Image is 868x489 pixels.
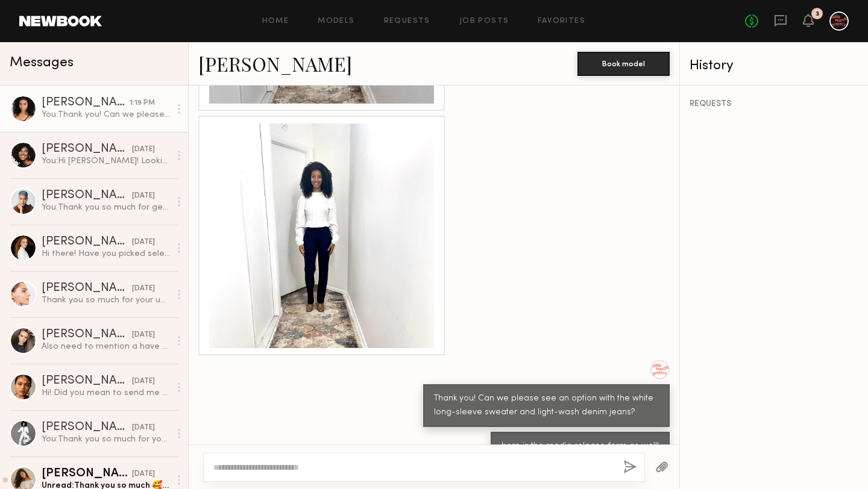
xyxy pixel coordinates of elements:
[10,56,74,70] span: Messages
[42,294,170,306] div: Thank you so much for your understanding. Let’s keep in touch, and I wish you all the best of luc...
[42,97,130,109] div: [PERSON_NAME]
[459,17,509,25] a: Job Posts
[198,51,352,76] a: [PERSON_NAME]
[690,59,858,73] div: History
[132,329,155,341] div: [DATE]
[434,392,659,420] div: Thank you! Can we please see an option with the white long-sleeve sweater and light-wash denim je...
[42,341,170,352] div: Also need to mention a have couple new tattoos on my arms, but they are small
[262,17,289,25] a: Home
[42,329,132,341] div: [PERSON_NAME]
[42,375,132,387] div: [PERSON_NAME]
[42,190,132,202] div: [PERSON_NAME]
[42,143,132,155] div: [PERSON_NAME]
[384,17,430,25] a: Requests
[132,190,155,202] div: [DATE]
[132,469,155,480] div: [DATE]
[577,52,670,76] button: Book model
[538,17,585,25] a: Favorites
[42,468,132,480] div: [PERSON_NAME]
[42,155,170,167] div: You: Hi [PERSON_NAME]! Looking forward to this [DATE] shoot. Here is the deck (please refer to th...
[577,58,670,68] a: Book model
[132,422,155,434] div: [DATE]
[318,17,354,25] a: Models
[132,144,155,155] div: [DATE]
[42,248,170,260] div: Hi there! Have you picked selects for this project? I’m still held as an option and available [DATE]
[42,236,132,248] div: [PERSON_NAME]
[132,376,155,387] div: [DATE]
[502,440,659,453] div: here is the media release form as well!
[690,100,858,108] div: REQUESTS
[42,434,170,445] div: You: Thank you so much for your time!
[132,237,155,248] div: [DATE]
[42,387,170,399] div: Hi! Did you mean to send me a request ?
[42,422,132,434] div: [PERSON_NAME]
[816,11,819,17] div: 3
[42,109,170,120] div: You: Thank you! Can we please see an option with the white long-sleeve sweater and light-wash den...
[42,202,170,213] div: You: Thank you so much for getting back to me! Totally understand where you’re coming from, and I...
[132,283,155,294] div: [DATE]
[42,282,132,294] div: [PERSON_NAME]
[130,98,155,109] div: 1:19 PM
